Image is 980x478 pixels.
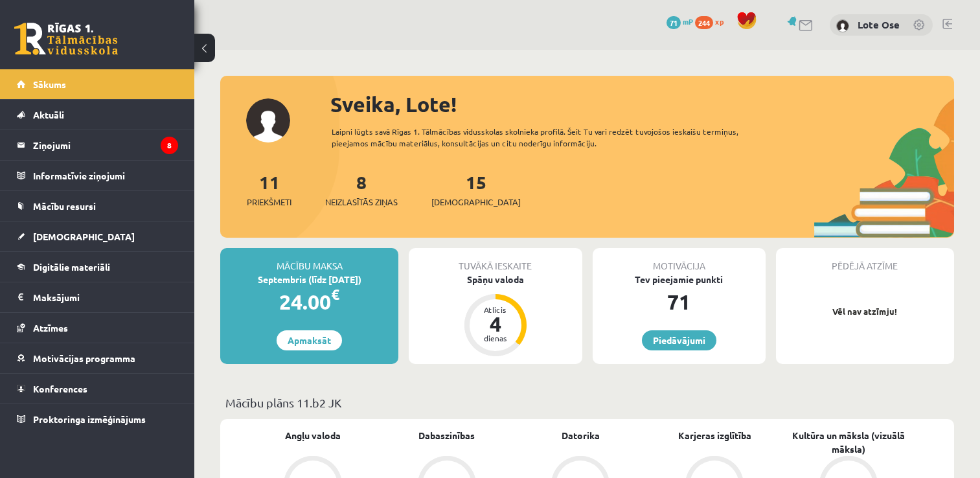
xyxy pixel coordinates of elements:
[17,374,178,404] a: Konferences
[476,313,515,334] div: 4
[17,130,178,160] a: Ziņojumi8
[17,282,178,312] a: Maksājumi
[220,273,398,286] div: Septembris (līdz [DATE])
[247,170,291,209] a: 11Priekšmeti
[33,130,178,160] legend: Ziņojumi
[14,23,118,55] a: Rīgas 1. Tālmācības vidusskola
[683,16,693,27] span: mP
[332,126,772,149] div: Laipni lūgts savā Rīgas 1. Tālmācības vidusskolas skolnieka profilā. Šeit Tu vari redzēt tuvojošo...
[642,330,716,350] a: Piedāvājumi
[409,273,582,286] div: Spāņu valoda
[33,231,135,242] span: [DEMOGRAPHIC_DATA]
[17,69,178,99] a: Sākums
[17,191,178,221] a: Mācību resursi
[220,286,398,317] div: 24.00
[17,100,178,130] a: Aktuāli
[161,137,178,154] i: 8
[33,200,96,212] span: Mācību resursi
[695,16,730,27] a: 244 xp
[409,273,582,358] a: Spāņu valoda Atlicis 4 dienas
[33,413,146,425] span: Proktoringa izmēģinājums
[33,383,87,394] span: Konferences
[593,286,766,317] div: 71
[33,282,178,312] legend: Maksājumi
[17,313,178,343] a: Atzīmes
[17,404,178,434] a: Proktoringa izmēģinājums
[33,109,64,120] span: Aktuāli
[325,170,398,209] a: 8Neizlasītās ziņas
[285,429,341,442] a: Angļu valoda
[781,429,915,456] a: Kultūra un māksla (vizuālā māksla)
[418,429,475,442] a: Dabaszinības
[678,429,751,442] a: Karjeras izglītība
[247,196,291,209] span: Priekšmeti
[476,306,515,313] div: Atlicis
[431,170,521,209] a: 15[DEMOGRAPHIC_DATA]
[562,429,600,442] a: Datorika
[220,248,398,273] div: Mācību maksa
[277,330,342,350] a: Apmaksāt
[325,196,398,209] span: Neizlasītās ziņas
[33,261,110,273] span: Digitālie materiāli
[33,352,135,364] span: Motivācijas programma
[695,16,713,29] span: 244
[331,285,339,304] span: €
[667,16,693,27] a: 71 mP
[33,78,66,90] span: Sākums
[409,248,582,273] div: Tuvākā ieskaite
[715,16,724,27] span: xp
[776,248,954,273] div: Pēdējā atzīme
[17,343,178,373] a: Motivācijas programma
[593,273,766,286] div: Tev pieejamie punkti
[330,89,954,120] div: Sveika, Lote!
[431,196,521,209] span: [DEMOGRAPHIC_DATA]
[17,252,178,282] a: Digitālie materiāli
[33,322,68,334] span: Atzīmes
[33,161,178,190] legend: Informatīvie ziņojumi
[782,305,948,318] p: Vēl nav atzīmju!
[836,19,849,32] img: Lote Ose
[858,18,900,31] a: Lote Ose
[225,394,949,411] p: Mācību plāns 11.b2 JK
[667,16,681,29] span: 71
[17,222,178,251] a: [DEMOGRAPHIC_DATA]
[17,161,178,190] a: Informatīvie ziņojumi
[476,334,515,342] div: dienas
[593,248,766,273] div: Motivācija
